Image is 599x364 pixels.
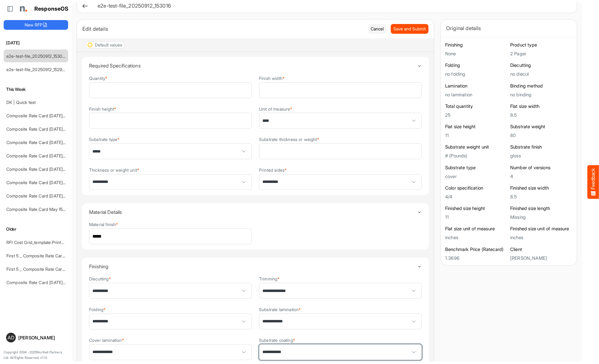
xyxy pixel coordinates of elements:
label: Finish height [89,107,116,111]
a: First 5 _ Composite Rate Card [DATE] [6,253,79,258]
h6: Flat size unit of measure [445,226,507,232]
a: Composite Rate Card [DATE] mapping test [6,280,89,285]
h5: 8.5 [510,112,572,118]
h6: Color specification [445,185,507,191]
label: Material finish [89,222,118,227]
h6: Finished size width [510,185,572,191]
h6: Number of versions [510,165,572,171]
button: New RFP [4,20,68,30]
a: Composite Rate Card [DATE] mapping test_deleted [6,126,106,132]
h6: Substrate type [445,165,507,171]
h5: no binding [510,92,572,97]
summary: Toggle content [89,258,422,275]
a: Composite Rate Card [DATE] mapping test_deleted [6,140,106,145]
summary: Toggle content [89,57,422,74]
a: Composite Rate Card [DATE] mapping test_deleted [6,153,106,158]
a: RFI Cost Grid_template.Prints and warehousing [6,240,98,245]
h5: None [445,51,507,56]
h6: Flat size width [510,103,572,109]
label: Substrate lamination [259,307,301,312]
label: Quantity [89,76,107,81]
label: Folding [89,307,106,312]
a: Composite Rate Card [DATE] mapping test [6,180,89,185]
h6: Substrate weight [510,124,572,130]
h5: no diecut [510,71,572,77]
summary: Toggle content [89,203,422,221]
label: Substrate type [89,137,119,142]
div: [PERSON_NAME] [18,335,66,340]
h6: Client [510,246,572,252]
img: Northell [17,3,29,15]
h5: [PERSON_NAME] [510,256,572,261]
h5: 8.5 [510,194,572,199]
button: Save and Submit Progress [391,24,428,34]
h6: e2e-test-file_20250912_153016 [98,3,567,9]
h6: Substrate weight unit [445,144,507,150]
label: Finish width [259,76,285,81]
h6: Finishing [445,42,507,48]
h6: Binding method [510,83,572,89]
h5: cover [445,174,507,179]
div: Default values [95,43,122,47]
h5: # (Pounds) [445,153,507,158]
span: AD [8,335,14,340]
h5: no lamination [445,92,507,97]
h5: 4 [510,174,572,179]
a: Composite Rate Card May 15-2 [6,207,67,212]
a: First 5 _ Composite Rate Card [DATE] [6,266,79,272]
a: Composite Rate Card [DATE] mapping test_deleted [6,167,106,172]
h1: ResponseOS [34,6,69,12]
label: Cover lamination [89,338,124,342]
a: e2e-test-file_20250912_153016 [6,53,67,59]
h6: Flat size height [445,124,507,130]
h4: Finishing [89,264,417,269]
h6: Diecutting [510,62,572,68]
h6: [DATE] [4,39,68,46]
a: e2e-test-file_20250912_152903 [6,67,68,72]
h5: 80 [510,133,572,138]
h5: inches [445,235,507,240]
h6: This Week [4,86,68,93]
p: Copyright 2004 - 2025 Northell Partners Ltd. All Rights Reserved. v 1.1.0 [4,350,68,360]
div: Edit details [82,25,363,33]
label: Printed sides [259,168,287,172]
h5: 2 Pager [510,51,572,56]
span: Save and Submit [393,26,426,32]
h5: Missing [510,215,572,220]
h5: inches [510,235,572,240]
h5: no folding [445,71,507,77]
label: Substrate thickness or weight [259,137,319,142]
label: Substrate coating [259,338,295,342]
h6: Finished size length [510,205,572,211]
h6: Older [4,226,68,232]
label: Unit of measure [259,107,293,111]
a: DK | Quick test [6,100,36,105]
h6: Product type [510,42,572,48]
h5: 25 [445,112,507,118]
h5: 11 [445,215,507,220]
button: Cancel [368,24,386,34]
h5: 4/4 [445,194,507,199]
button: Feedback [587,165,599,199]
h5: 11 [445,133,507,138]
h6: Finished size unit of measure [510,226,572,232]
label: Diecutting [89,276,111,281]
h5: gloss [510,153,572,158]
h6: Folding [445,62,507,68]
label: Thickness or weight unit [89,168,139,172]
label: Trimming [259,276,279,281]
a: Composite Rate Card [DATE] mapping test [6,193,89,198]
h6: Substrate finish [510,144,572,150]
h4: Material Details [89,209,417,215]
h6: Finished size height [445,205,507,211]
h5: 1.3696 [445,256,507,261]
div: Original details [446,24,571,33]
a: Composite Rate Card [DATE]_smaller [6,113,78,118]
h6: Benchmark Price (Ratecard) [445,246,507,252]
h6: Lamination [445,83,507,89]
h6: Total quantity [445,103,507,109]
h4: Required Specifications [89,63,417,68]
